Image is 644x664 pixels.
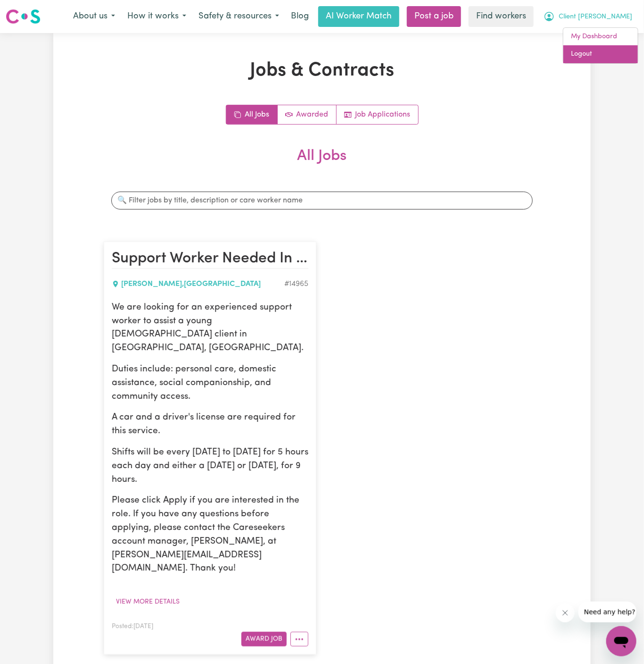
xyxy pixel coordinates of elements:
[112,595,184,609] button: View more details
[112,623,153,630] span: Posted: [DATE]
[469,6,534,27] a: Find workers
[112,250,308,269] h2: Support Worker Needed In Horsley, NSW
[112,494,308,576] p: Please click Apply if you are interested in the role. If you have any questions before applying, ...
[278,105,337,124] a: Active jobs
[407,6,461,27] a: Post a job
[284,278,308,290] div: Job ID #14965
[192,7,285,26] button: Safety & resources
[112,278,284,290] div: [PERSON_NAME] , [GEOGRAPHIC_DATA]
[226,105,278,124] a: All jobs
[556,604,575,622] iframe: Close message
[67,7,121,26] button: About us
[290,632,308,647] button: More options
[121,7,192,26] button: How it works
[6,6,41,27] a: Careseekers logo
[537,7,638,26] button: My Account
[285,6,314,27] a: Blog
[563,27,638,64] div: My Account
[241,632,287,647] button: Award Job
[606,626,636,656] iframe: Button to launch messaging window
[318,6,399,27] a: AI Worker Match
[112,411,308,438] p: A car and a driver's license are required for this service.
[563,28,638,46] a: My Dashboard
[337,105,418,124] a: Job applications
[112,363,308,403] p: Duties include: personal care, domestic assistance, social companionship, and community access.
[111,192,533,210] input: 🔍 Filter jobs by title, description or care worker name
[559,12,632,22] span: Client [PERSON_NAME]
[104,147,540,180] h2: All Jobs
[6,8,41,25] img: Careseekers logo
[112,301,308,355] p: We are looking for an experienced support worker to assist a young [DEMOGRAPHIC_DATA] client in [...
[563,45,638,63] a: Logout
[112,446,308,487] p: Shifts will be every [DATE] to [DATE] for 5 hours each day and either a [DATE] or [DATE], for 9 h...
[578,602,636,622] iframe: Message from company
[104,59,540,82] h1: Jobs & Contracts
